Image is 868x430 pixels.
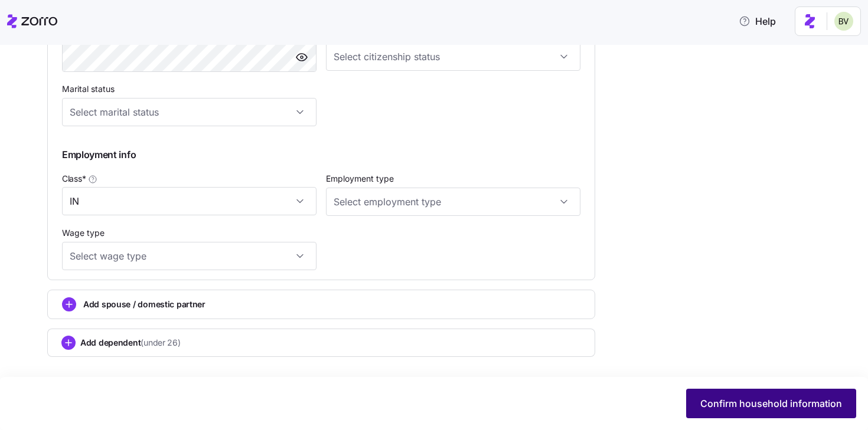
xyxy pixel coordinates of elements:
[62,242,316,270] input: Select wage type
[80,337,181,349] span: Add dependent
[834,12,853,31] img: 676487ef2089eb4995defdc85707b4f5
[83,298,205,310] span: Add spouse / domestic partner
[141,337,180,349] span: (under 26)
[326,188,580,216] input: Select employment type
[62,83,115,96] label: Marital status
[62,187,316,215] input: Class
[61,336,76,350] svg: add icon
[729,9,785,33] button: Help
[62,98,316,126] input: Select marital status
[62,173,86,185] span: Class *
[686,389,856,418] button: Confirm household information
[62,297,76,311] svg: add icon
[326,172,394,185] label: Employment type
[739,14,776,28] span: Help
[62,147,136,162] span: Employment info
[62,227,105,239] label: Wage type
[326,42,580,71] input: Select citizenship status
[700,396,842,411] span: Confirm household information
